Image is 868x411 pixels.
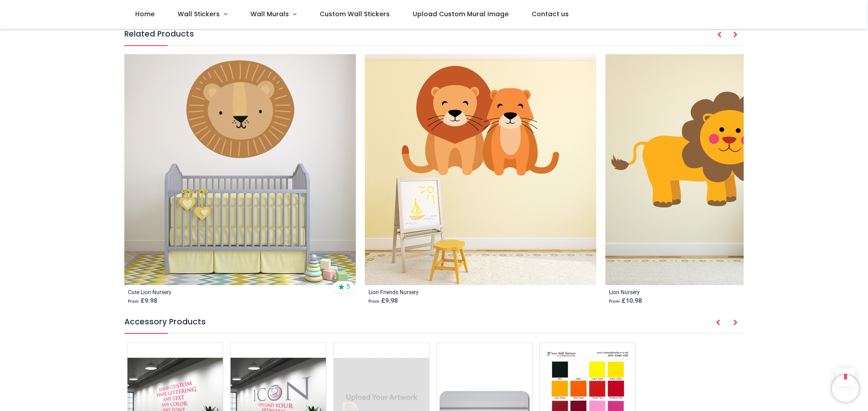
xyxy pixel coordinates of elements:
img: Cute Lion Nursery Wall Sticker [124,54,356,285]
span: Contact us [532,9,569,18]
a: Lion Nursery [609,289,642,296]
h5: Accessory Products [124,316,744,333]
span: Custom Wall Stickers [320,9,390,18]
button: Next [727,28,744,43]
span: From [128,299,139,304]
span: Home [135,9,155,18]
iframe: Brevo live chat [832,375,859,402]
span: Wall Murals [250,9,289,18]
strong: £ 9.98 [128,297,157,305]
button: Prev [711,28,727,43]
span: From [368,299,379,304]
a: Cute Lion Nursery [128,289,171,296]
span: From [609,299,620,304]
img: Lion Friends Nursery Wall Sticker [365,54,596,285]
button: Prev [710,315,726,331]
button: Next [727,315,744,331]
a: Lion Friends Nursery [368,289,419,296]
strong: £ 10.98 [609,297,642,305]
img: Happy Lion Nursery Wall Sticker [605,54,837,285]
h5: Related Products [124,28,744,46]
strong: £ 9.98 [368,297,398,305]
span: Wall Stickers [178,9,220,18]
span: Upload Custom Mural Image [413,9,509,18]
span: 5 [346,282,350,291]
